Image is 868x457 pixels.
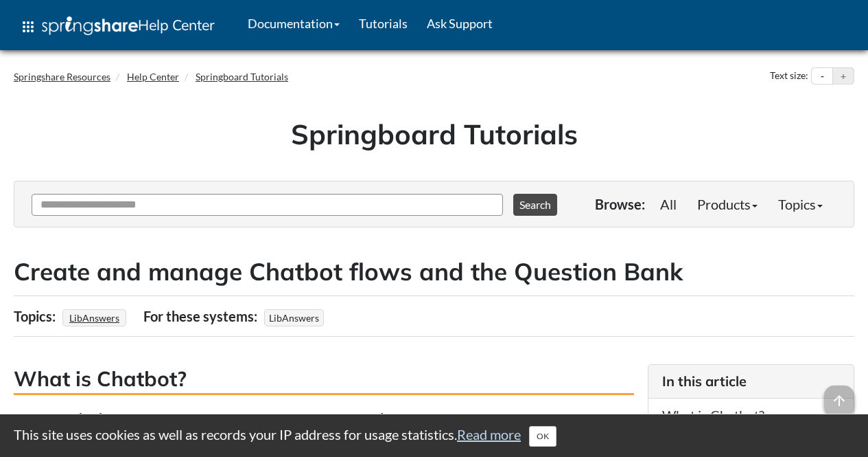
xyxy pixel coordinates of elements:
[138,16,215,34] span: Help Center
[662,407,764,423] a: What is Chatbot?
[127,71,179,82] a: Help Center
[143,303,261,329] div: For these systems:
[14,303,59,329] div: Topics:
[662,372,840,391] h3: In this article
[70,410,119,427] strong: Chatbot
[768,190,833,218] a: Topics
[349,6,417,41] a: Tutorials
[42,16,138,35] img: Springshare
[687,190,768,218] a: Products
[529,426,556,447] button: Close
[650,190,687,218] a: All
[10,6,224,47] a: apps Help Center
[767,67,811,85] div: Text size:
[513,194,557,216] button: Search
[373,410,408,427] strong: Flows
[20,19,36,35] span: apps
[14,364,634,395] h3: What is Chatbot?
[824,387,854,403] a: arrow_upward
[595,194,645,214] p: Browse:
[264,309,324,326] span: LibAnswers
[24,115,844,153] h1: Springboard Tutorials
[238,6,349,41] a: Documentation
[67,308,121,328] a: LibAnswers
[196,71,288,82] a: Springboard Tutorials
[812,68,832,85] button: Decrease text size
[14,71,110,82] a: Springshare Resources
[14,255,854,289] h2: Create and manage Chatbot flows and the Question Bank
[417,6,502,41] a: Ask Support
[457,426,521,443] a: Read more
[824,386,854,416] span: arrow_upward
[833,68,854,85] button: Increase text size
